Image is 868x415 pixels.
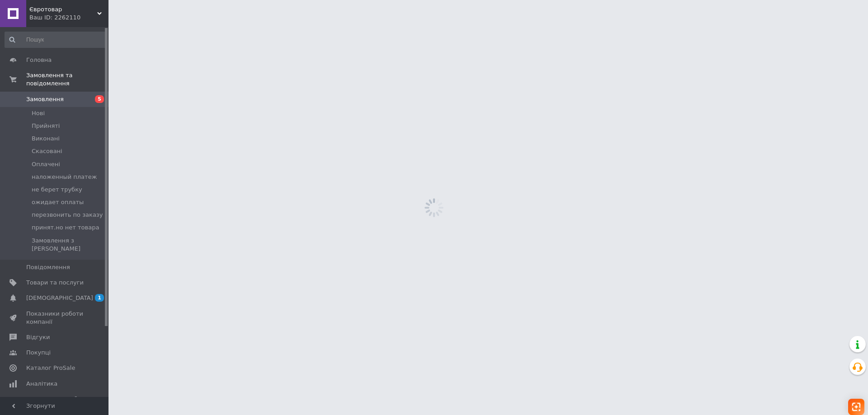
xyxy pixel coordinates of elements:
[26,263,70,271] span: Повідомлення
[32,147,62,155] span: Скасовані
[32,122,60,130] span: Прийняті
[26,364,75,372] span: Каталог ProSale
[32,109,45,117] span: Нові
[26,310,84,326] span: Показники роботи компанії
[32,198,84,206] span: ожидает оплаты
[26,279,84,287] span: Товари та послуги
[5,32,107,48] input: Пошук
[95,294,104,302] span: 1
[26,95,64,103] span: Замовлення
[32,211,103,219] span: перезвонить по заказу
[32,135,60,143] span: Виконані
[26,395,84,411] span: Інструменти веб-майстра та SEO
[32,160,60,168] span: Оплачені
[26,294,93,302] span: [DEMOGRAPHIC_DATA]
[29,5,97,14] span: Євротовар
[26,56,52,64] span: Головна
[32,237,106,253] span: Замовлення з [PERSON_NAME]
[32,173,97,181] span: наложенный платеж
[26,333,50,341] span: Відгуки
[32,224,99,232] span: принят.но нет товара
[26,380,57,388] span: Аналітика
[26,349,51,357] span: Покупці
[26,71,108,88] span: Замовлення та повідомлення
[95,95,104,103] span: 5
[29,14,108,22] div: Ваш ID: 2262110
[32,186,82,194] span: не берет трубку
